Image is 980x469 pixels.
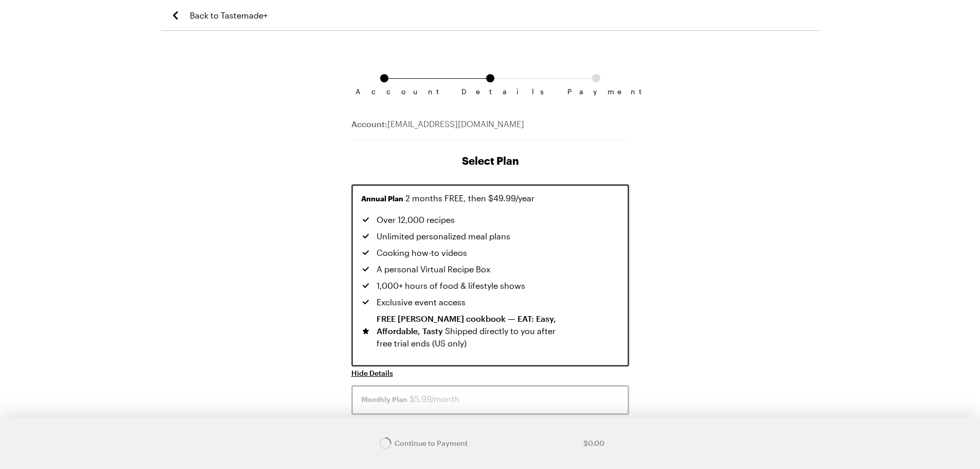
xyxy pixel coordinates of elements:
[377,280,525,292] span: 1,000+ hours of food & lifestyle shows
[377,296,466,308] span: Exclusive event access
[377,326,556,348] span: Shipped directly to you after free trial ends (US only)
[377,263,490,275] span: A personal Virtual Recipe Box
[377,247,467,259] span: Cooking how-to videos
[351,385,629,415] button: Monthly Plan $5.99/month
[361,393,619,405] div: $5.99/month
[351,119,387,129] span: Account:
[361,394,407,405] span: Monthly Plan
[361,192,619,204] div: 2 months FREE, then $49.99/year
[377,312,559,350] div: FREE [PERSON_NAME] cookbook — EAT: Easy, Affordable, Tasty
[351,118,629,141] div: [EMAIL_ADDRESS][DOMAIN_NAME]
[351,153,629,168] h1: Select Plan
[361,214,559,350] ul: Tastemade+ Annual subscription benefits
[377,230,510,242] span: Unlimited personalized meal plans
[567,88,625,96] span: Payment
[361,194,403,204] span: Annual Plan
[351,184,629,367] button: Annual Plan 2 months FREE, then $49.99/yearTastemade+ Annual subscription benefits
[355,88,413,96] span: Account
[190,9,268,22] span: Back to Tastemade+
[461,88,519,96] span: Details
[351,368,393,378] button: Hide Details
[377,214,455,226] span: Over 12,000 recipes
[351,74,629,88] ol: Subscription checkout form navigation
[351,416,396,427] button: Show Details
